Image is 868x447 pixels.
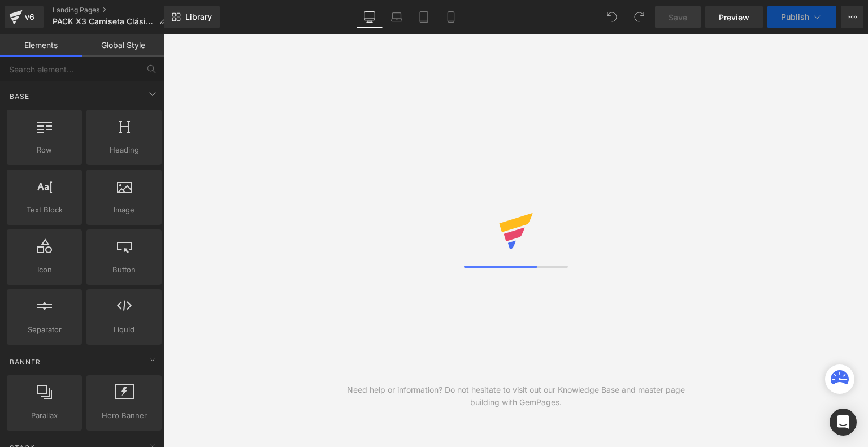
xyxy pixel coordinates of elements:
span: Text Block [10,204,79,216]
span: Row [10,144,79,156]
a: Tablet [410,6,437,28]
button: Publish [767,6,836,28]
div: Need help or information? Do not hesitate to visit out our Knowledge Base and master page buildin... [340,384,692,409]
span: Banner [8,357,42,367]
span: Separator [10,324,79,336]
span: Image [90,204,158,216]
div: Open Intercom Messenger [830,409,857,436]
a: Preview [705,6,763,28]
span: PACK X3 Camiseta Clásicas [53,17,155,26]
div: v6 [23,10,37,24]
span: Hero Banner [90,410,158,422]
a: Desktop [356,6,383,28]
span: Liquid [90,324,158,336]
button: Redo [628,6,650,28]
a: Landing Pages [53,6,176,15]
span: Parallax [10,410,79,422]
a: Global Style [82,34,164,57]
button: Undo [601,6,623,28]
a: Mobile [437,6,465,28]
span: Icon [10,264,79,276]
span: Save [669,11,687,23]
span: Heading [90,144,158,156]
span: Button [90,264,158,276]
a: Laptop [383,6,410,28]
a: v6 [5,6,44,28]
span: Preview [719,11,749,23]
a: New Library [164,6,220,28]
span: Publish [781,12,809,21]
span: Library [185,12,212,22]
span: Base [8,91,31,102]
button: More [841,6,863,28]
